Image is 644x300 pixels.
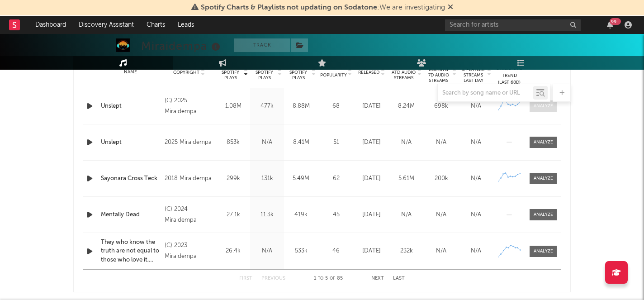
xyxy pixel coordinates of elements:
div: N/A [461,247,491,256]
span: ATD Spotify Plays [286,64,310,81]
a: Unslept [101,102,160,111]
div: N/A [426,138,456,147]
div: 26.4k [218,247,248,256]
div: N/A [252,138,282,147]
button: Last [393,276,405,281]
div: 2025 Miraidempa [165,137,214,148]
button: Track [234,38,290,52]
div: 8.41M [286,138,316,147]
div: Global Streaming Trend (Last 60D) [496,59,523,86]
a: Dashboard [29,16,72,34]
div: 232k [391,247,421,256]
div: 299k [218,174,248,183]
div: N/A [426,247,456,256]
a: Mentally Dead [101,210,160,219]
div: 68 [320,102,352,111]
div: [DATE] [356,102,387,111]
span: Dismiss [448,4,453,11]
div: 131k [252,174,282,183]
div: N/A [426,210,456,219]
button: 99+ [607,21,613,29]
div: 698k [426,102,456,111]
div: 46 [320,247,352,256]
a: Unslept [101,138,160,147]
div: 419k [286,210,316,219]
span: Global ATD Audio Streams [391,64,416,81]
a: Discovery Assistant [72,16,140,34]
div: 8.88M [286,102,316,111]
div: N/A [391,138,421,147]
div: [DATE] [356,174,387,183]
div: 11.3k [252,210,282,219]
div: [DATE] [356,210,387,219]
div: 5.49M [286,174,316,183]
div: N/A [461,174,491,183]
div: N/A [391,210,421,219]
span: Estimated % Playlist Streams Last Day [461,62,486,83]
div: N/A [252,247,282,256]
div: N/A [461,138,491,147]
div: 853k [218,138,248,147]
span: of [330,276,335,281]
div: 5.61M [391,174,421,183]
div: 477k [252,102,282,111]
button: Previous [261,276,285,281]
div: Miraidempa [141,38,223,53]
span: Spotify Charts & Playlists not updating on Sodatone [201,4,377,11]
span: Copyright [173,70,199,75]
div: 27.1k [218,210,248,219]
span: : We are investigating [201,4,445,11]
div: 51 [320,138,352,147]
span: Last Day Spotify Plays [252,64,276,81]
span: 7 Day Spotify Plays [218,64,242,81]
div: Name [101,69,160,76]
div: 45 [320,210,352,219]
input: Search by song name or URL [438,90,533,97]
div: [DATE] [356,247,387,256]
div: 2018 Miraidempa [165,173,214,184]
a: Sayonara Cross Teck [101,174,160,183]
div: N/A [461,102,491,111]
a: They who know the truth are not equal to those who love it, and they who love it are not equal to... [101,238,160,265]
div: 533k [286,247,316,256]
a: Charts [140,16,171,34]
span: Spotify Popularity [320,65,347,79]
span: to [318,276,323,281]
div: 1 5 85 [303,273,353,284]
div: 8.24M [391,102,421,111]
div: (C) 2024 Miraidempa [165,204,214,226]
div: 200k [426,174,456,183]
button: Next [371,276,384,281]
div: [DATE] [356,138,387,147]
div: (C) 2023 Miraidempa [165,240,214,262]
input: Search for artists [445,19,581,31]
div: (C) 2025 Miraidempa [165,95,214,117]
a: Leads [171,16,200,34]
div: 1.08M [218,102,248,111]
button: First [239,276,252,281]
div: N/A [461,210,491,219]
div: 62 [320,174,352,183]
div: 99 + [610,18,621,25]
span: Released [358,70,379,75]
span: Global Rolling 7D Audio Streams [426,62,451,83]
